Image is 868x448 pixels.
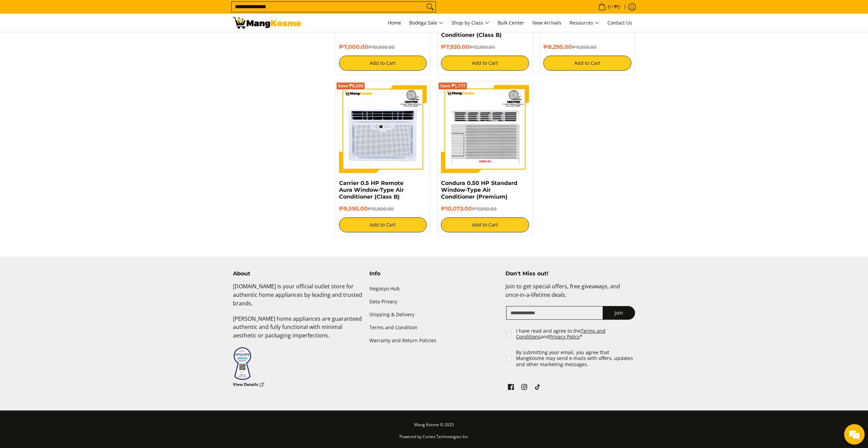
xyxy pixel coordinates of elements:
h6: ₱8,295.00 [543,44,631,50]
del: ₱11,850.00 [472,206,497,212]
h6: ₱7,000.00 [339,44,427,50]
del: ₱10,000.00 [368,44,395,50]
p: [PERSON_NAME] home appliances are guaranteed authentic and fully functional with minimal aestheti... [233,315,363,347]
button: Search [425,2,436,12]
span: Resources [570,19,599,27]
del: ₱15,800.00 [368,206,394,212]
h6: ₱10,073.00 [441,205,529,212]
a: New Arrivals [529,14,565,32]
nav: Main Menu [308,14,635,32]
a: Bulk Center [494,14,528,32]
span: • [596,3,622,11]
a: Shop by Class [448,14,493,32]
del: ₱11,850.00 [572,44,597,50]
img: Carrier 0.5 HP Remote Aura Window-Type Air Conditioner (Class B) [339,85,427,173]
span: Save ₱6,205 [338,84,364,88]
span: Save ₱1,777 [440,84,466,88]
button: Add to Cart [441,217,529,232]
span: Contact Us [607,19,632,26]
a: Data Privacy [369,295,499,308]
img: condura-wrac-6s-premium-mang-kosme [441,85,529,173]
a: Contact Us [604,14,635,32]
a: Negosyo Hub [369,282,499,295]
label: By submitting your email, you agree that MangKosme may send e-mails with offers, updates and othe... [516,349,636,367]
a: View Details [233,380,264,389]
p: Join to get special offers, free giveaways, and once-in-a-lifetime deals. [505,282,635,306]
a: Home [384,14,404,32]
a: Warranty and Return Policies [369,334,499,347]
p: Powered by Cortex Technologies Inc. [233,433,635,445]
button: Add to Cart [339,217,427,232]
img: Search: 5 results found for &quot;0.5 window type&quot; | Mang Kosme [233,17,301,29]
button: Add to Cart [339,56,427,71]
p: [DOMAIN_NAME] is your official outlet store for authentic home appliances by leading and trusted ... [233,282,363,314]
img: Data Privacy Seal [233,347,252,380]
a: Shipping & Delivery [369,308,499,321]
a: Privacy Policy [549,333,580,340]
h4: About [233,270,363,277]
a: Bodega Sale [406,14,447,32]
span: Shop by Class [452,19,489,27]
span: ₱0 [613,4,621,9]
h4: Info [369,270,499,277]
h6: ₱9,595.00 [339,205,427,212]
a: See Mang Kosme on Facebook [506,382,516,394]
span: Bulk Center [498,19,524,26]
a: Terms and Condition [369,321,499,334]
h4: Don't Miss out! [505,270,635,277]
label: I have read and agree to the and * [516,328,636,340]
a: See Mang Kosme on Instagram [519,382,529,394]
button: Add to Cart [441,56,529,71]
a: Carrier 0.5 HP Remote Aura Window-Type Air Conditioner (Class B) [339,180,404,200]
a: Resources [566,14,603,32]
button: Add to Cart [543,56,631,71]
button: Join [603,306,635,320]
span: Bodega Sale [409,19,443,27]
span: Home [388,19,401,26]
span: New Arrivals [532,19,561,26]
span: 0 [607,4,612,9]
del: ₱13,200.00 [469,44,495,50]
a: See Mang Kosme on TikTok [533,382,542,394]
h6: ₱7,920.00 [441,44,529,50]
a: Condura 0.50 HP Standard Window-Type Air Conditioner (Premium) [441,180,517,200]
p: Mang Kosme © 2025 [233,421,635,433]
a: Terms and Conditions [516,328,605,340]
